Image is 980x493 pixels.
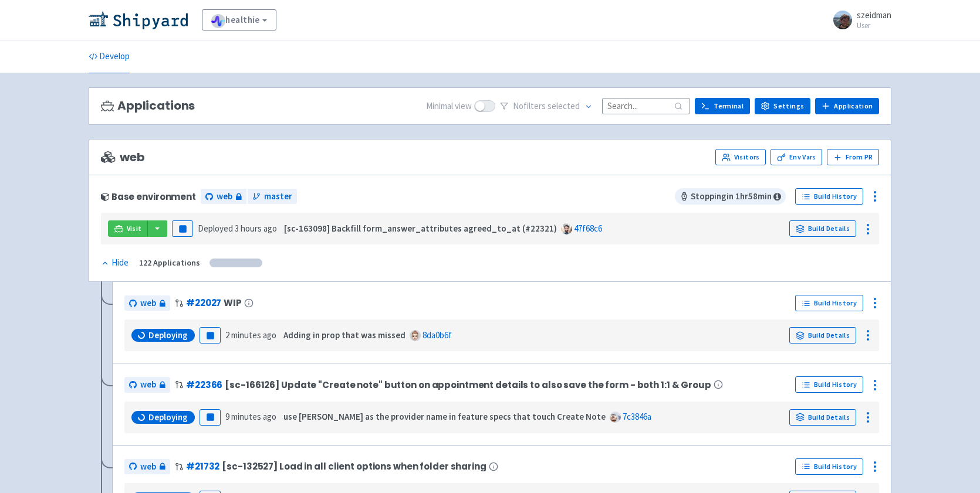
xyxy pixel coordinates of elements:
[755,98,810,114] a: Settings
[602,98,690,114] input: Search...
[198,223,277,234] span: Deployed
[108,220,148,237] a: Visit
[202,9,276,30] a: healthie
[225,380,711,390] span: [sc-166126] Update "Create note" button on appointment details to also save the form - both 1:1 &...
[695,98,750,114] a: Terminal
[225,411,276,422] time: 9 minutes ago
[284,223,557,234] strong: [sc-163098] Backfill form_answer_attributes agreed_to_at (#22321)
[771,149,822,165] a: Env Vars
[264,190,292,203] span: master
[186,460,219,472] a: #21732
[124,295,170,311] a: web
[715,149,766,165] a: Visitors
[623,411,651,422] a: 7c3846a
[795,458,863,475] a: Build History
[140,297,156,310] span: web
[225,329,276,341] time: 2 minutes ago
[101,192,196,202] div: Base environment
[795,188,863,205] a: Build History
[101,256,129,270] div: Hide
[140,378,156,392] span: web
[172,220,193,237] button: Pause
[224,298,242,308] span: WIP
[826,11,891,29] a: szeidman User
[148,329,188,341] span: Deploying
[186,297,221,309] a: #22027
[513,100,580,113] span: No filter s
[124,459,170,475] a: web
[827,149,879,165] button: From PR
[89,40,130,73] a: Develop
[675,188,786,205] span: Stopping in 1 hr 58 min
[101,151,144,164] span: web
[283,411,606,422] strong: use [PERSON_NAME] as the provider name in feature specs that touch Create Note
[795,376,863,393] a: Build History
[217,190,232,203] span: web
[548,100,580,111] span: selected
[426,100,472,113] span: Minimal view
[789,327,856,344] a: Build Details
[201,189,246,205] a: web
[89,11,188,29] img: Shipyard logo
[200,409,221,426] button: Pause
[857,22,891,29] small: User
[423,329,452,341] a: 8da0b6f
[857,9,891,21] span: szeidman
[139,256,200,270] div: 122 Applications
[235,223,277,234] time: 3 hours ago
[815,98,879,114] a: Application
[789,220,856,237] a: Build Details
[789,409,856,426] a: Build Details
[574,223,602,234] a: 47f68c6
[148,412,188,423] span: Deploying
[222,461,486,471] span: [sc-132527] Load in all client options when folder sharing
[101,99,195,113] h3: Applications
[101,256,130,270] button: Hide
[186,379,222,391] a: #22366
[127,224,142,233] span: Visit
[200,327,221,344] button: Pause
[124,377,170,393] a: web
[248,189,297,205] a: master
[283,329,405,341] strong: Adding in prop that was missed
[795,295,863,311] a: Build History
[140,460,156,474] span: web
